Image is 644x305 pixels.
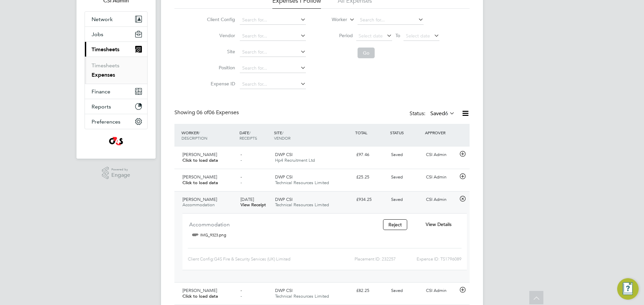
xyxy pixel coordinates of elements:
input: Search for... [240,64,306,73]
span: Saved [391,197,403,202]
span: VENDOR [274,135,290,141]
a: Expenses [92,72,115,78]
button: Timesheets [85,42,147,57]
span: [PERSON_NAME] [182,152,217,157]
label: Vendor [205,32,235,39]
label: Client Config [205,16,235,22]
a: View Receipt [240,202,266,208]
button: Reports [85,99,147,114]
span: Technical Resources Limited [275,180,329,185]
label: Expense ID [205,81,235,87]
label: Site [205,49,235,55]
span: - [240,152,242,157]
div: Showing [174,109,240,116]
div: Status: [410,109,456,119]
div: DATE [238,127,273,144]
span: Click to load data [182,157,218,163]
span: 06 Expenses [197,109,239,116]
div: SITE [272,127,354,144]
span: RECEIPTS [239,135,257,141]
span: Saved [391,152,403,157]
span: Engage [111,172,130,178]
input: Search for... [240,80,306,89]
div: Accommodation [189,219,373,230]
div: £25.25 [354,172,388,183]
a: Powered byEngage [102,167,130,179]
span: Select date [359,33,383,39]
span: - [240,174,242,180]
input: Search for... [358,15,424,25]
span: Click to load data [182,180,218,185]
div: £97.46 [354,149,388,160]
span: / [199,130,200,135]
div: £82.25 [354,285,388,296]
span: View Details [426,221,451,227]
span: Click to load data [182,293,218,299]
span: [PERSON_NAME] [182,288,217,293]
label: Worker [317,16,347,23]
span: DWP CSI [275,174,292,180]
span: Accommodation [182,202,215,208]
button: Finance [85,84,147,99]
button: Network [85,12,147,26]
label: Saved [430,110,455,117]
div: CSI Admin [423,172,458,183]
a: Timesheets [92,62,119,69]
div: Placement ID: 232257 [308,254,396,264]
input: Search for... [240,48,306,57]
span: - [240,180,242,185]
button: Preferences [85,114,147,129]
div: Expense ID: TS1796089 [396,254,462,264]
span: 6 [445,110,448,117]
span: [PERSON_NAME] [182,197,217,202]
div: Client Config: [188,254,308,264]
span: Technical Resources Limited [275,293,329,299]
span: / [282,130,283,135]
label: Period [323,32,353,39]
span: Reports [92,103,111,110]
button: Engage Resource Center [617,278,639,300]
span: - [240,293,242,299]
a: Go to home page [85,136,148,147]
div: £934.25 [354,194,388,205]
div: Timesheets [85,57,147,84]
span: Select date [406,33,430,39]
span: To [393,31,402,40]
div: WORKER [180,127,238,144]
span: Jobs [92,31,103,37]
img: g4sssuk-logo-retina.png [108,136,125,147]
div: CSI Admin [423,149,458,160]
label: Position [205,65,235,71]
span: [DATE] [240,197,254,202]
span: [PERSON_NAME] [182,174,217,180]
div: TOTAL [354,127,388,139]
span: - [240,157,242,163]
span: DWP CSI [275,288,292,293]
span: G4S Fire & Security Services (UK) Limited [214,256,290,261]
span: / [249,130,251,135]
span: Timesheets [92,46,119,53]
span: Hp4 Recruitment Ltd [275,157,315,163]
span: Technical Resources Limited [275,202,329,208]
span: DWP CSI [275,197,292,202]
span: 06 of [197,109,209,116]
span: Finance [92,88,110,95]
input: Search for... [240,31,306,41]
span: DESCRIPTION [181,135,207,141]
button: Jobs [85,27,147,42]
a: IMG_9323.png [200,230,226,240]
span: - [240,288,242,293]
input: Search for... [240,15,306,25]
div: STATUS [388,127,423,139]
span: Saved [391,288,403,293]
span: Network [92,16,113,22]
div: CSI Admin [423,194,458,205]
button: Go [358,48,375,58]
div: CSI Admin [423,285,458,296]
button: Reject [383,219,407,230]
span: Saved [391,174,403,180]
span: Preferences [92,119,120,125]
div: APPROVER [423,127,458,139]
span: DWP CSI [275,152,292,157]
span: Powered by [111,167,130,172]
